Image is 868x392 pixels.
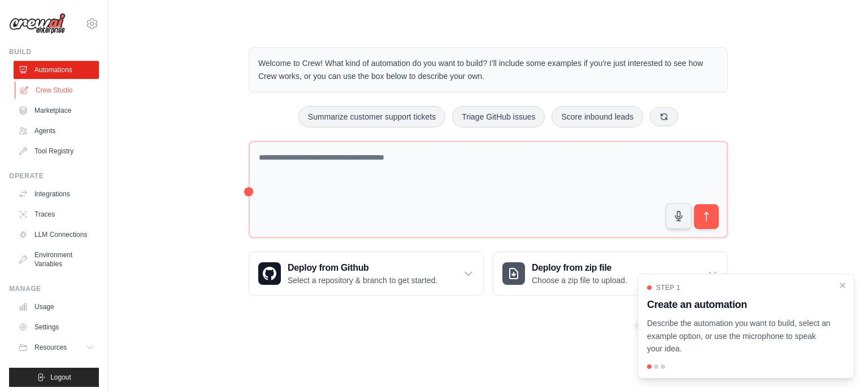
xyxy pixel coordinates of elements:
a: LLM Connections [14,226,99,244]
div: Build [9,47,99,56]
div: Manage [9,284,99,293]
a: Usage [14,298,99,316]
iframe: Chat Widget [811,338,868,392]
button: Resources [14,338,99,356]
a: Tool Registry [14,142,99,160]
span: Resources [34,343,67,352]
p: Describe the automation you want to build, select an example option, or use the microphone to spe... [647,317,831,355]
button: Close walkthrough [838,281,847,290]
h3: Create an automation [647,297,831,312]
a: Crew Studio [15,81,100,99]
a: Traces [14,205,99,223]
span: Logout [50,373,71,382]
img: Logo [9,13,66,34]
h3: Deploy from zip file [532,261,627,275]
a: Environment Variables [14,246,99,273]
button: Logout [9,368,99,387]
a: Integrations [14,185,99,203]
h3: Deploy from Github [288,261,437,275]
p: Choose a zip file to upload. [532,275,627,286]
p: Welcome to Crew! What kind of automation do you want to build? I'll include some examples if you'... [258,57,718,83]
button: Triage GitHub issues [452,106,545,127]
span: Step 1 [656,283,680,292]
p: Select a repository & branch to get started. [288,275,437,286]
a: Settings [14,318,99,336]
a: Agents [14,122,99,140]
div: Operate [9,171,99,180]
button: Score inbound leads [552,106,643,127]
a: Automations [14,61,99,79]
button: Summarize customer support tickets [298,106,445,127]
a: Marketplace [14,102,99,120]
